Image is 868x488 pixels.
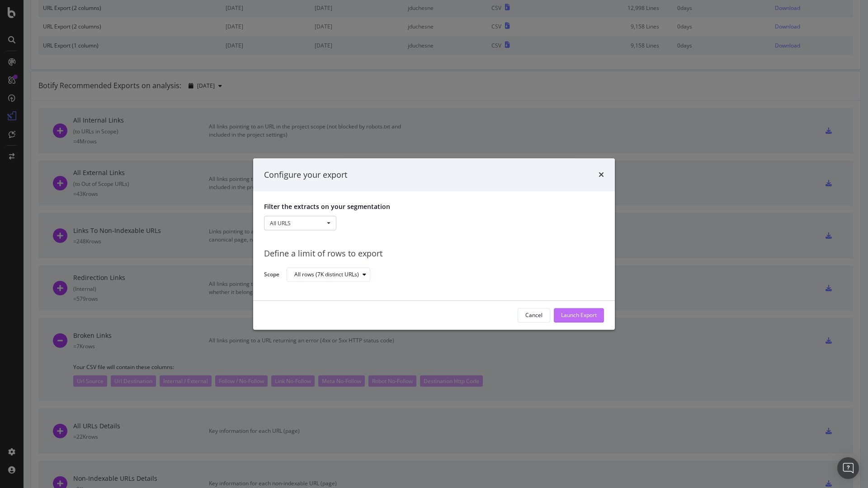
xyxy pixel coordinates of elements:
p: Filter the extracts on your segmentation [264,203,604,212]
div: Launch Export [561,312,597,319]
button: All URLS [264,216,336,231]
div: Define a limit of rows to export [264,248,604,260]
div: Cancel [525,312,542,319]
label: Scope [264,270,279,280]
button: Cancel [518,308,550,322]
div: times [599,169,604,181]
button: Launch Export [554,308,604,322]
div: Open Intercom Messenger [837,457,859,479]
div: Configure your export [264,169,347,181]
div: modal [253,158,615,330]
button: All rows (7K distinct URLs) [287,268,370,282]
div: All rows (7K distinct URLs) [294,272,359,278]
